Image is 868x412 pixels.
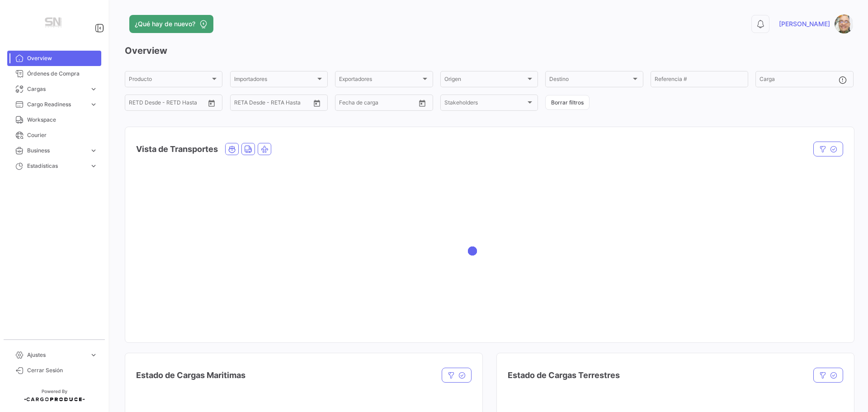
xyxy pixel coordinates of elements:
a: Overview [7,51,101,66]
a: Workspace [7,112,101,128]
h4: Estado de Cargas Terrestres [508,369,620,382]
img: Captura.PNG [835,14,854,33]
a: Courier [7,128,101,143]
button: Open calendar [415,96,429,110]
img: Manufactura+Logo.png [32,11,77,36]
span: ¿Qué hay de nuevo? [135,19,195,28]
span: Producto [129,77,210,84]
input: Hasta [257,101,293,107]
span: Estadísticas [27,162,86,170]
span: expand_more [90,85,98,93]
span: expand_more [90,100,98,109]
span: Origen [444,77,526,84]
span: Importadores [234,77,316,84]
a: Órdenes de Compra [7,66,101,81]
input: Desde [234,101,250,107]
h3: Overview [125,44,854,57]
span: [PERSON_NAME] [779,19,830,28]
span: Business [27,147,86,155]
span: Órdenes de Compra [27,70,98,78]
h4: Estado de Cargas Maritimas [136,369,245,382]
button: Open calendar [205,96,218,110]
span: expand_more [90,162,98,170]
span: Ajustes [27,351,86,359]
span: Cerrar Sesión [27,366,98,374]
button: Borrar filtros [545,95,590,110]
span: expand_more [90,351,98,359]
span: Cargas [27,85,86,93]
span: Destino [549,77,631,84]
span: expand_more [90,147,98,155]
button: ¿Qué hay de nuevo? [129,15,213,33]
span: Courier [27,131,98,139]
span: Cargo Readiness [27,100,86,109]
button: Air [258,143,271,155]
button: Ocean [226,143,238,155]
input: Hasta [362,101,398,107]
input: Desde [339,101,355,107]
h4: Vista de Transportes [136,143,218,156]
span: Overview [27,54,98,62]
span: Workspace [27,116,98,124]
span: Stakeholders [444,101,526,107]
input: Hasta [151,101,188,107]
span: Exportadores [339,77,420,84]
button: Land [242,143,255,155]
input: Desde [129,101,145,107]
button: Open calendar [310,96,324,110]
